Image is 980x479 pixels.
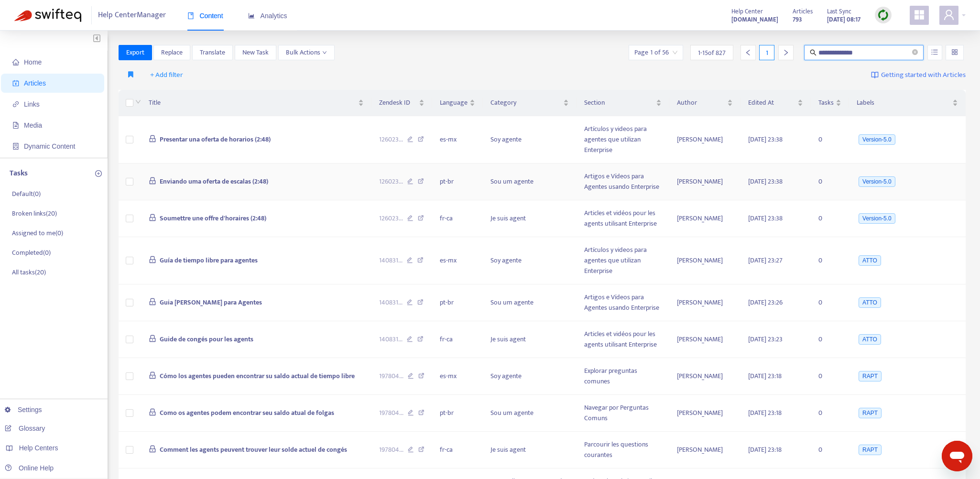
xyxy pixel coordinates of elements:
[379,445,403,455] span: 197804 ...
[927,45,942,60] button: unordered-list
[748,134,783,145] span: [DATE] 23:38
[161,47,183,58] span: Replace
[942,441,972,471] iframe: Button to launch messaging window
[483,395,577,432] td: Sou um agente
[818,98,834,108] span: Tasks
[483,163,577,200] td: Sou um agente
[483,116,577,163] td: Soy agente
[149,445,156,453] span: lock
[432,284,483,321] td: pt-br
[931,49,938,55] span: unordered-list
[432,321,483,358] td: fr-ca
[827,6,851,17] span: Last Sync
[811,116,849,163] td: 0
[149,177,156,185] span: lock
[577,237,670,284] td: Artículos y videos para agentes que utilizan Enterprise
[12,208,57,218] p: Broken links ( 20 )
[149,298,156,305] span: lock
[859,371,882,381] span: RAPT
[322,50,327,55] span: down
[577,358,670,395] td: Explorar preguntas comunes
[748,98,795,108] span: Edited At
[200,47,225,58] span: Translate
[871,67,966,83] a: Getting started with Articles
[440,98,468,108] span: Language
[153,45,190,60] button: Replace
[483,432,577,468] td: Je suis agent
[859,297,881,308] span: ATTO
[248,12,287,20] span: Analytics
[379,408,403,418] span: 197804 ...
[98,6,166,24] span: Help Center Manager
[912,49,918,55] span: close-circle
[748,213,783,224] span: [DATE] 23:38
[748,370,782,381] span: [DATE] 23:18
[669,432,740,468] td: [PERSON_NAME]
[24,100,40,108] span: Links
[740,90,811,116] th: Edited At
[698,48,726,58] span: 1 - 15 of 827
[192,45,233,60] button: Translate
[577,200,670,237] td: Articles et vidéos pour les agents utilisant Enterprise
[748,407,782,418] span: [DATE] 23:18
[759,45,774,60] div: 1
[5,425,45,432] a: Glossary
[119,45,152,60] button: Export
[160,176,268,187] span: Enviando uma oferta de escalas (2:48)
[14,9,81,22] img: Swifteq
[577,284,670,321] td: Artigos e Vídeos para Agentes usando Enterprise
[490,98,561,108] span: Category
[379,255,403,266] span: 140831 ...
[669,237,740,284] td: [PERSON_NAME]
[745,49,751,56] span: left
[859,213,895,224] span: Version-5.0
[126,47,144,58] span: Export
[748,297,783,308] span: [DATE] 23:26
[160,444,347,455] span: Comment les agents peuvent trouver leur solde actuel de congés
[143,67,190,83] button: + Add filter
[432,90,483,116] th: Language
[810,49,817,56] span: search
[943,9,955,21] span: user
[669,395,740,432] td: [PERSON_NAME]
[432,116,483,163] td: es-mx
[24,79,46,87] span: Articles
[160,370,355,381] span: Cómo los agentes pueden encontrar su saldo actual de tiempo libre
[149,98,357,108] span: Title
[12,59,19,65] span: home
[432,237,483,284] td: es-mx
[677,98,725,108] span: Author
[859,255,881,266] span: ATTO
[914,9,925,21] span: appstore
[912,48,918,57] span: close-circle
[150,69,183,81] span: + Add filter
[19,444,58,452] span: Help Centers
[811,284,849,321] td: 0
[859,445,882,455] span: RAPT
[24,121,42,129] span: Media
[483,321,577,358] td: Je suis agent
[379,134,403,145] span: 126023 ...
[160,134,271,145] span: Presentar una oferta de horarios (2:48)
[877,9,889,21] img: sync.dc5367851b00ba804db3.png
[379,334,403,345] span: 140831 ...
[669,90,740,116] th: Author
[432,358,483,395] td: es-mx
[379,98,417,108] span: Zendesk ID
[379,213,403,224] span: 126023 ...
[149,335,156,342] span: lock
[811,200,849,237] td: 0
[584,98,654,108] span: Section
[248,12,255,19] span: area-chart
[160,407,334,418] span: Como os agentes podem encontrar seu saldo atual de folgas
[669,163,740,200] td: [PERSON_NAME]
[160,255,258,266] span: Guía de tiempo libre para agentes
[811,432,849,468] td: 0
[242,47,269,58] span: New Task
[12,267,46,277] p: All tasks ( 20 )
[141,90,372,116] th: Title
[379,297,403,308] span: 140831 ...
[432,395,483,432] td: pt-br
[483,90,577,116] th: Category
[811,90,849,116] th: Tasks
